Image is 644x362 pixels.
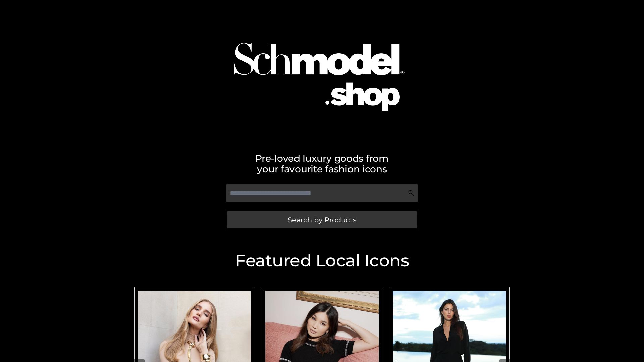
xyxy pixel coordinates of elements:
h2: Pre-loved luxury goods from your favourite fashion icons [131,153,513,174]
h2: Featured Local Icons​ [131,252,513,269]
span: Search by Products [288,216,356,223]
img: Search Icon [408,190,415,196]
a: Search by Products [227,211,417,228]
